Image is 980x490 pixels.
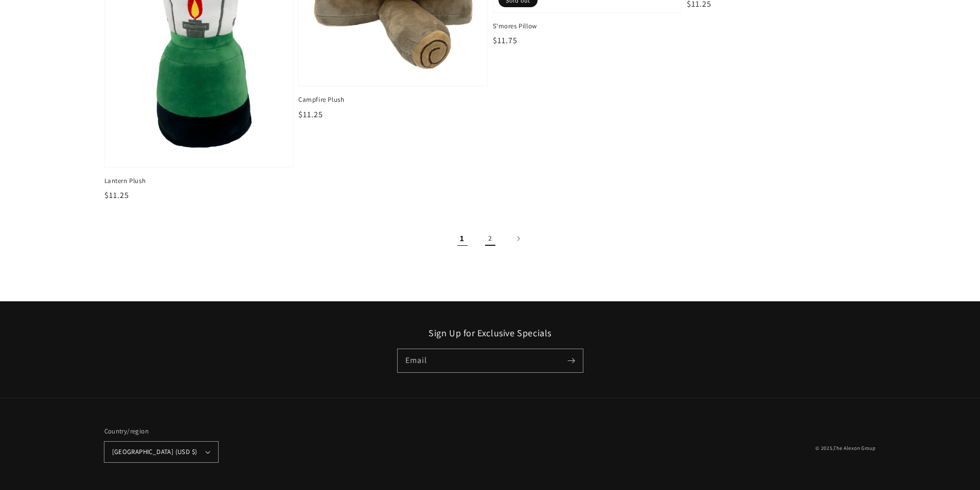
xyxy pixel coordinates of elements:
small: © 2025, [815,445,876,451]
h2: Sign Up for Exclusive Specials [104,327,876,339]
button: [GEOGRAPHIC_DATA] (USD $) [104,442,218,462]
span: $11.75 [493,35,518,46]
span: $11.25 [104,190,129,201]
h2: Country/region [104,426,218,437]
span: Page 1 [451,227,474,250]
span: Campfire Plush [298,95,488,104]
a: The Alexon Group [833,445,876,451]
span: Lantern Plush [104,176,294,186]
a: Page 2 [479,227,502,250]
a: Next page [507,227,529,250]
nav: Pagination [104,227,876,250]
button: Subscribe [560,349,583,372]
span: S'mores Pillow [493,22,682,31]
span: $11.25 [298,109,323,120]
